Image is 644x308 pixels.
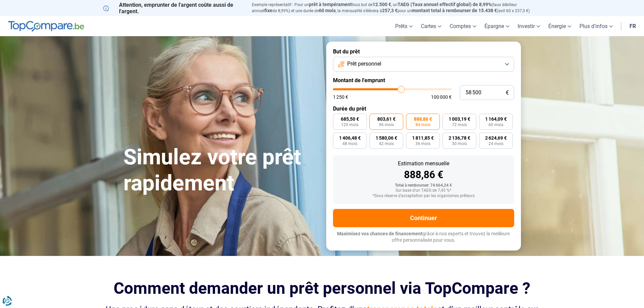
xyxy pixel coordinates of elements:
[382,8,398,13] span: 257,3 €
[480,16,514,36] a: Épargne
[575,16,617,36] a: Plus d'infos
[414,117,432,121] span: 888,86 €
[625,16,640,36] a: fr
[485,136,507,140] span: 2 624,69 €
[379,123,394,127] span: 96 mois
[333,105,514,112] label: Durée du prêt
[309,2,352,7] span: prêt à tempérament
[514,16,544,36] a: Investir
[452,123,467,127] span: 72 mois
[337,231,423,236] span: Maximisez vos chances de financement
[333,48,514,55] label: But du prêt
[342,142,357,146] span: 48 mois
[8,21,84,32] img: TopCompare
[319,8,336,13] span: 60 mois
[333,231,514,244] p: grâce à nos experts et trouvez la meilleure offre personnalisée pour vous.
[415,142,430,146] span: 36 mois
[338,188,509,193] div: Sur base d'un TAEG de 7,45 %*
[544,16,575,36] a: Énergie
[449,117,470,121] span: 1 003,19 €
[333,209,514,227] button: Continuer
[377,117,396,121] span: 803,61 €
[398,2,492,7] span: TAEG (Taux annuel effectif global) de 8,99%
[338,183,509,188] div: Total à rembourser: 74 664,24 €
[264,8,272,13] span: fixe
[338,194,509,198] div: *Sous réserve d'acceptation par les organismes prêteurs
[415,123,430,127] span: 84 mois
[338,170,509,180] div: 888,86 €
[339,136,361,140] span: 1 406,48 €
[488,142,503,146] span: 24 mois
[485,117,507,121] span: 1 164,09 €
[338,161,509,166] div: Estimation mensuelle
[333,95,348,99] span: 1 250 €
[123,144,318,196] h1: Simulez votre prêt rapidement
[373,2,391,7] span: 12.500 €
[341,117,359,121] span: 685,50 €
[506,90,509,96] span: €
[412,136,434,140] span: 1 811,85 €
[391,16,417,36] a: Prêts
[452,142,467,146] span: 30 mois
[333,77,514,84] label: Montant de l'emprunt
[252,2,541,14] p: Exemple représentatif : Pour un tous but de , un (taux débiteur annuel de 8,99%) et une durée de ...
[103,279,541,298] h2: Comment demander un prêt personnel via TopCompare ?
[417,16,446,36] a: Cartes
[103,2,244,15] p: Attention, emprunter de l'argent coûte aussi de l'argent.
[379,142,394,146] span: 42 mois
[449,136,470,140] span: 2 136,78 €
[341,123,358,127] span: 120 mois
[412,8,497,13] span: montant total à rembourser de 15.438 €
[431,95,452,99] span: 100 000 €
[333,57,514,72] button: Prêt personnel
[376,136,397,140] span: 1 580,06 €
[347,60,381,68] span: Prêt personnel
[488,123,503,127] span: 60 mois
[446,16,480,36] a: Comptes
